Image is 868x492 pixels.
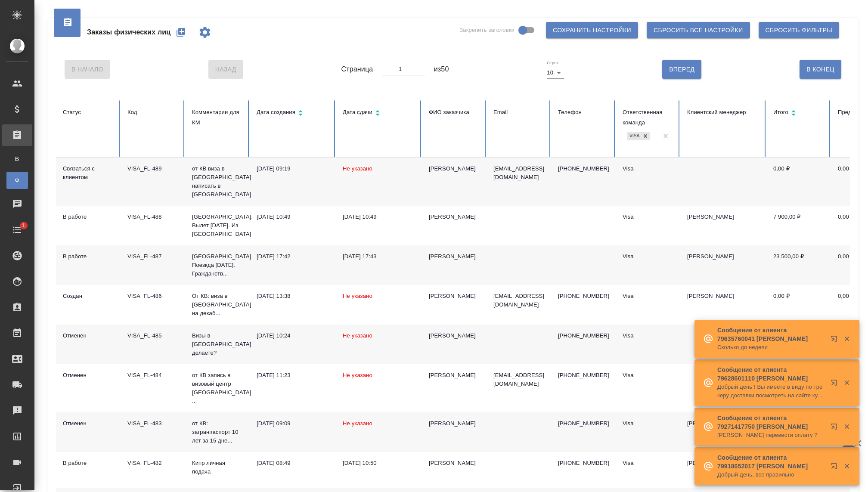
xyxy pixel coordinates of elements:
[127,164,178,173] div: VISA_FL-489
[493,107,544,118] div: Email
[558,371,609,380] p: [PHONE_NUMBER]
[343,293,372,299] span: Не указано
[800,60,841,79] button: В Конец
[717,326,825,343] p: Сообщение от клиента 79635760041 [PERSON_NAME]
[192,331,243,357] p: Визы в [GEOGRAPHIC_DATA] делаете?
[680,452,766,488] td: [PERSON_NAME]
[623,419,673,428] div: Visa
[429,331,480,340] div: [PERSON_NAME]
[623,107,673,128] div: Ответственная команда
[680,245,766,285] td: [PERSON_NAME]
[558,107,609,118] div: Телефон
[806,64,834,75] span: В Конец
[63,252,114,261] div: В работе
[63,459,114,467] div: В работе
[429,292,480,300] div: [PERSON_NAME]
[257,459,329,467] div: [DATE] 08:49
[343,332,372,339] span: Не указано
[11,155,24,163] span: В
[558,419,609,428] p: [PHONE_NUMBER]
[623,252,673,261] div: Visa
[459,26,515,34] span: Закрепить заголовки
[717,414,825,431] p: Сообщение от клиента 79271417750 [PERSON_NAME]
[773,107,824,120] div: Сортировка
[257,252,329,261] div: [DATE] 17:42
[343,459,415,467] div: [DATE] 10:50
[558,292,609,300] p: [PHONE_NUMBER]
[766,158,831,206] td: 0,00 ₽
[343,420,372,427] span: Не указано
[192,459,243,476] p: Кипр личная подача
[623,292,673,300] div: Visa
[87,27,170,37] span: Заказы физических лиц
[717,343,825,352] p: Сколько до недели
[662,60,701,79] button: Вперед
[170,22,191,43] button: Создать
[343,165,372,172] span: Не указано
[257,371,329,380] div: [DATE] 11:23
[63,107,114,118] div: Статус
[825,418,846,439] button: Открыть в новой вкладке
[680,206,766,245] td: [PERSON_NAME]
[192,107,243,128] div: Комментарии для КМ
[623,331,673,340] div: Visa
[63,419,114,428] div: Отменен
[623,164,673,173] div: Visa
[717,470,825,479] p: Добрый день, все правильно
[341,64,373,74] span: Страница
[493,164,544,182] p: [EMAIL_ADDRESS][DOMAIN_NAME]
[257,107,329,120] div: Сортировка
[687,107,759,118] div: Клиентский менеджер
[493,371,544,388] p: [EMAIL_ADDRESS][DOMAIN_NAME]
[257,419,329,428] div: [DATE] 09:09
[759,22,839,38] button: Сбросить фильтры
[627,132,641,141] div: Visa
[257,292,329,300] div: [DATE] 13:38
[192,419,243,445] p: от КВ: загранпаспорт 10 лет за 15 дне...
[838,335,856,343] button: Закрыть
[192,292,243,318] p: От КВ: виза в [GEOGRAPHIC_DATA] на декаб...
[17,221,30,230] span: 1
[2,219,32,241] a: 1
[127,213,178,221] div: VISA_FL-488
[838,423,856,430] button: Закрыть
[11,176,24,185] span: Ф
[766,285,831,325] td: 0,00 ₽
[429,419,480,428] div: [PERSON_NAME]
[192,252,243,278] p: [GEOGRAPHIC_DATA]. Поезкда [DATE]. Гражданств...
[623,213,673,221] div: Visa
[192,371,243,405] p: от КВ запись в визовый центр [GEOGRAPHIC_DATA] ...
[127,252,178,261] div: VISA_FL-487
[343,372,372,378] span: Не указано
[825,458,846,478] button: Открыть в новой вкладке
[127,419,178,428] div: VISA_FL-483
[434,64,449,74] span: из 50
[257,213,329,221] div: [DATE] 10:49
[6,150,28,167] a: В
[429,459,480,467] div: [PERSON_NAME]
[825,330,846,351] button: Открыть в новой вкладке
[717,453,825,470] p: Сообщение от клиента 79918652017 [PERSON_NAME]
[192,164,243,199] p: от КВ виза в [GEOGRAPHIC_DATA] написать в [GEOGRAPHIC_DATA]
[127,331,178,340] div: VISA_FL-485
[127,371,178,380] div: VISA_FL-484
[343,213,415,221] div: [DATE] 10:49
[429,164,480,173] div: [PERSON_NAME]
[717,431,825,439] p: [PERSON_NAME] перевести оплату ?
[343,107,415,120] div: Сортировка
[493,292,544,309] p: [EMAIL_ADDRESS][DOMAIN_NAME]
[838,379,856,387] button: Закрыть
[546,22,638,38] button: Сохранить настройки
[766,25,832,36] span: Сбросить фильтры
[127,107,178,118] div: Код
[553,25,631,36] span: Сохранить настройки
[717,383,825,400] p: Добрый день ! Вы имеете в виду по трекеру доставки посмотреть на сайте курьера ?
[825,374,846,395] button: Открыть в новой вкладке
[680,285,766,325] td: [PERSON_NAME]
[429,213,480,221] div: [PERSON_NAME]
[623,371,673,380] div: Visa
[680,412,766,452] td: [PERSON_NAME]
[547,67,564,79] div: 10
[63,371,114,380] div: Отменен
[717,365,825,383] p: Сообщение от клиента 79628601110 [PERSON_NAME]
